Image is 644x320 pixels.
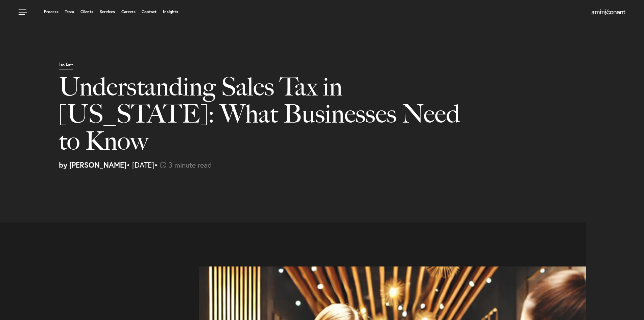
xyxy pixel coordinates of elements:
a: Careers [121,10,136,14]
a: Services [100,10,115,14]
p: Tax Law [59,62,73,70]
span: • [154,160,158,170]
a: Insights [163,10,178,14]
p: • [DATE] [59,161,639,169]
strong: by [PERSON_NAME] [59,160,126,170]
a: Process [44,10,58,14]
img: Amini & Conant [592,9,625,15]
a: Team [65,10,74,14]
span: 3 minute read [168,160,212,170]
a: Clients [80,10,93,14]
a: Home [592,10,625,15]
a: Contact [142,10,157,14]
h1: Understanding Sales Tax in [US_STATE]: What Businesses Need to Know [59,73,465,161]
img: icon-time-light.svg [160,162,166,168]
